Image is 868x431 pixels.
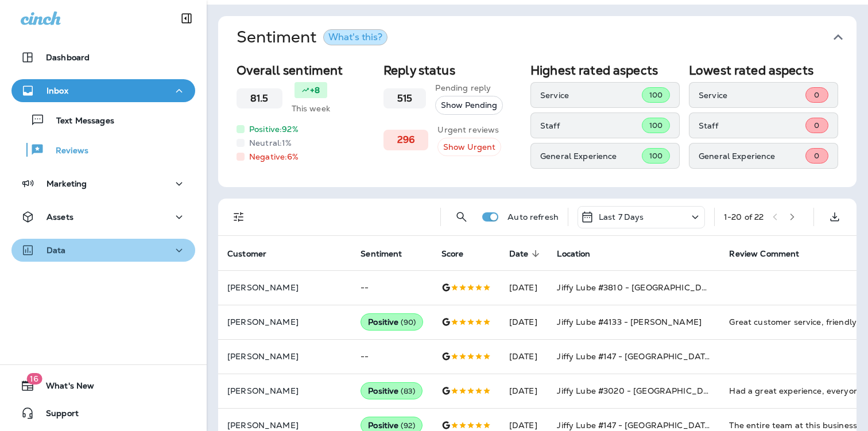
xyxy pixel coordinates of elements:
[557,282,720,293] span: Jiffy Lube #3810 - [GEOGRAPHIC_DATA]
[11,108,195,132] button: Text Messages
[46,212,73,222] p: Assets
[507,212,559,222] p: Auto refresh
[46,246,66,255] p: Data
[557,249,590,259] span: Location
[11,138,195,162] button: Reviews
[699,152,805,161] p: General Experience
[45,116,114,127] p: Text Messages
[530,63,680,77] h2: Highest rated aspects
[323,29,387,45] button: What's this?
[218,59,857,187] div: SentimentWhat's this?
[249,137,292,149] p: Neutral: 1 %
[26,373,42,385] span: 16
[227,386,342,395] p: [PERSON_NAME]
[310,84,320,96] p: +8
[540,121,642,130] p: Staff
[361,382,423,399] div: Positive
[34,381,94,395] span: What's New
[814,90,819,100] span: 0
[401,386,415,396] span: ( 83 )
[361,248,417,259] span: Sentiment
[11,79,195,102] button: Inbox
[509,249,529,259] span: Date
[540,152,642,161] p: General Experience
[227,317,342,327] p: [PERSON_NAME]
[509,248,544,259] span: Date
[729,248,814,259] span: Review Comment
[237,63,374,77] h2: Overall sentiment
[823,205,846,228] button: Export as CSV
[557,420,714,430] span: Jiffy Lube #147 - [GEOGRAPHIC_DATA]
[435,82,503,94] p: Pending reply
[11,239,195,262] button: Data
[44,146,88,157] p: Reviews
[649,90,662,100] span: 100
[649,121,662,130] span: 100
[292,103,330,114] p: This week
[11,46,195,69] button: Dashboard
[227,249,266,259] span: Customer
[500,374,548,408] td: [DATE]
[397,93,412,104] h3: 515
[557,248,605,259] span: Location
[814,121,819,130] span: 0
[249,123,299,135] p: Positive: 92 %
[441,248,479,259] span: Score
[383,63,521,77] h2: Reply status
[699,91,805,100] p: Service
[227,283,342,292] p: [PERSON_NAME]
[540,91,642,100] p: Service
[46,86,68,95] p: Inbox
[227,248,281,259] span: Customer
[11,402,195,425] button: Support
[227,352,342,361] p: [PERSON_NAME]
[401,317,416,327] span: ( 90 )
[46,179,87,188] p: Marketing
[814,151,819,161] span: 0
[170,7,203,30] button: Collapse Sidebar
[599,212,644,222] p: Last 7 Days
[397,134,414,145] h3: 296
[227,16,866,59] button: SentimentWhat's this?
[351,270,432,305] td: --
[250,93,269,104] h3: 81.5
[441,249,464,259] span: Score
[227,421,342,430] p: [PERSON_NAME]
[500,270,548,305] td: [DATE]
[361,313,423,331] div: Positive
[401,421,415,430] span: ( 92 )
[249,151,299,162] p: Negative: 6 %
[557,351,714,362] span: Jiffy Lube #147 - [GEOGRAPHIC_DATA]
[724,212,764,222] div: 1 - 20 of 22
[689,63,838,77] h2: Lowest rated aspects
[437,138,501,157] button: Show Urgent
[11,205,195,228] button: Assets
[500,339,548,374] td: [DATE]
[46,53,90,62] p: Dashboard
[500,305,548,339] td: [DATE]
[34,409,79,422] span: Support
[649,151,662,161] span: 100
[351,339,432,374] td: --
[557,317,701,327] span: Jiffy Lube #4133 - [PERSON_NAME]
[557,386,722,396] span: Jiffy Lube #3020 - [GEOGRAPHIC_DATA]
[437,124,501,135] p: Urgent reviews
[237,28,387,47] h1: Sentiment
[227,205,250,228] button: Filters
[11,374,195,397] button: 16What's New
[11,172,195,195] button: Marketing
[435,96,503,115] button: Show Pending
[699,121,805,130] p: Staff
[328,33,382,42] div: What's this?
[729,249,799,259] span: Review Comment
[450,205,473,228] button: Search Reviews
[361,249,402,259] span: Sentiment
